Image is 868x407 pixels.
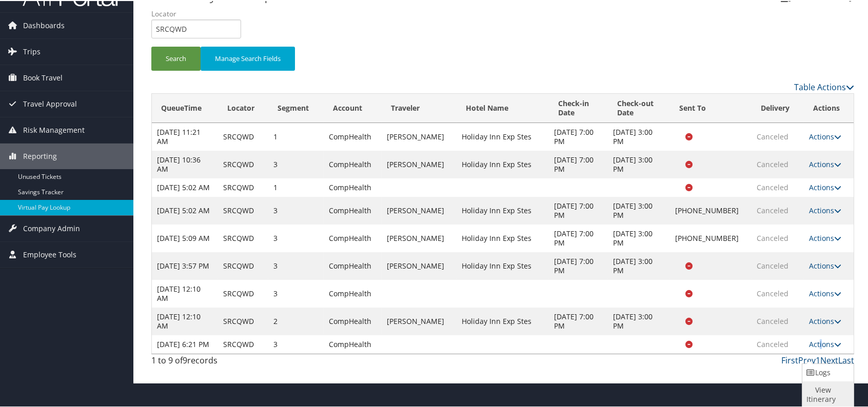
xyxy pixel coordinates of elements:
span: Canceled [757,205,788,214]
td: CompHealth [324,307,382,334]
button: Manage Search Fields [201,46,295,70]
span: Canceled [757,181,788,191]
a: Actions [809,205,841,214]
a: Prev [798,354,816,365]
a: 1 [816,354,820,365]
td: [DATE] 6:21 PM [152,334,218,353]
th: Sent To: activate to sort column ascending [670,93,752,122]
a: Actions [809,315,841,325]
a: Actions [809,260,841,270]
span: Canceled [757,315,788,325]
td: SRCQWD [218,334,268,353]
td: CompHealth [324,150,382,177]
td: [DATE] 11:21 AM [152,122,218,150]
button: Search [151,46,201,70]
th: Check-out Date: activate to sort column ascending [608,93,670,122]
a: Next [820,354,838,365]
td: CompHealth [324,122,382,150]
td: Holiday Inn Exp Stes [457,196,549,223]
a: Actions [809,232,841,242]
td: CompHealth [324,251,382,279]
td: 3 [268,196,323,223]
a: Table Actions [794,80,854,92]
a: First [781,354,798,365]
td: [PHONE_NUMBER] [670,223,752,251]
td: 1 [268,177,323,196]
td: [DATE] 7:00 PM [549,150,608,177]
span: Canceled [757,338,788,348]
th: Locator: activate to sort column ascending [218,93,268,122]
td: SRCQWD [218,150,268,177]
td: [PERSON_NAME] [382,150,457,177]
td: [DATE] 7:00 PM [549,196,608,223]
th: Traveler: activate to sort column ascending [382,93,457,122]
a: View Itinerary [802,380,851,407]
span: Canceled [757,288,788,297]
td: 3 [268,279,323,307]
th: Account: activate to sort column ascending [324,93,382,122]
td: SRCQWD [218,279,268,307]
td: SRCQWD [218,196,268,223]
td: [DATE] 3:00 PM [608,150,670,177]
td: [DATE] 7:00 PM [549,251,608,279]
td: 3 [268,223,323,251]
span: Reporting [23,143,57,168]
td: CompHealth [324,196,382,223]
td: Holiday Inn Exp Stes [457,251,549,279]
td: [DATE] 12:10 AM [152,307,218,334]
td: [DATE] 5:02 AM [152,177,218,196]
td: [DATE] 5:02 AM [152,196,218,223]
td: [DATE] 7:00 PM [549,307,608,334]
td: [DATE] 7:00 PM [549,223,608,251]
span: Dashboards [23,12,65,37]
td: Holiday Inn Exp Stes [457,150,549,177]
td: Holiday Inn Exp Stes [457,307,549,334]
td: SRCQWD [218,177,268,196]
th: QueueTime: activate to sort column ascending [152,93,218,122]
td: [PERSON_NAME] [382,122,457,150]
td: 3 [268,150,323,177]
td: SRCQWD [218,251,268,279]
a: Actions [809,131,841,140]
td: SRCQWD [218,122,268,150]
td: [DATE] 5:09 AM [152,223,218,251]
td: SRCQWD [218,223,268,251]
span: Canceled [757,260,788,270]
a: Actions [809,181,841,191]
th: Hotel Name: activate to sort column ascending [457,93,549,122]
a: Logs [802,363,851,380]
td: [PERSON_NAME] [382,307,457,334]
td: [DATE] 3:00 PM [608,223,670,251]
th: Delivery: activate to sort column ascending [752,93,804,122]
span: Trips [23,38,41,64]
td: SRCQWD [218,307,268,334]
td: 1 [268,122,323,150]
td: [PERSON_NAME] [382,196,457,223]
td: 3 [268,251,323,279]
a: Actions [809,158,841,168]
td: [PERSON_NAME] [382,251,457,279]
td: [DATE] 3:00 PM [608,251,670,279]
span: 9 [183,354,187,365]
th: Segment: activate to sort column ascending [268,93,323,122]
td: CompHealth [324,177,382,196]
td: CompHealth [324,279,382,307]
span: Employee Tools [23,241,76,267]
td: [DATE] 10:36 AM [152,150,218,177]
span: Risk Management [23,116,85,142]
td: CompHealth [324,334,382,353]
a: Actions [809,288,841,297]
td: Holiday Inn Exp Stes [457,122,549,150]
td: 2 [268,307,323,334]
span: Canceled [757,232,788,242]
a: Actions [809,338,841,348]
td: [DATE] 7:00 PM [549,122,608,150]
td: [DATE] 3:00 PM [608,122,670,150]
td: [DATE] 3:00 PM [608,196,670,223]
span: Company Admin [23,215,80,240]
th: Actions [804,93,854,122]
span: Book Travel [23,64,63,90]
td: [DATE] 12:10 AM [152,279,218,307]
td: Holiday Inn Exp Stes [457,223,549,251]
th: Check-in Date: activate to sort column ascending [549,93,608,122]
